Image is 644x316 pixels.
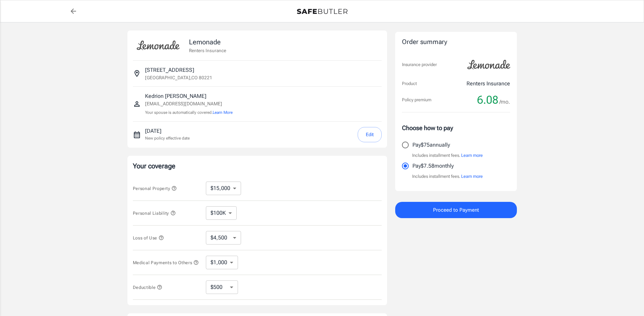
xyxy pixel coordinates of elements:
p: Product [402,80,417,87]
button: Edit [358,127,382,142]
span: 6.08 [477,93,498,107]
span: /mo. [499,97,510,107]
button: Deductible [133,283,163,291]
button: Loss of Use [133,234,164,242]
p: Includes installment fees. [412,152,483,159]
a: back to quotes [67,4,80,18]
p: [EMAIL_ADDRESS][DOMAIN_NAME] [145,100,233,107]
img: Back to quotes [297,9,348,14]
button: Learn more [461,152,483,159]
button: Medical Payments to Others [133,258,199,267]
p: Includes installment fees. [412,173,483,180]
span: Personal Property [133,186,177,191]
p: Choose how to pay [402,123,510,132]
button: Personal Liability [133,209,176,217]
button: Learn more [461,173,483,180]
p: Pay $75 annually [412,141,450,149]
svg: Insured person [133,100,141,108]
span: Proceed to Payment [433,206,479,214]
p: New policy effective date [145,135,190,141]
p: Renters Insurance [467,80,510,88]
p: Pay $7.58 monthly [412,162,454,170]
span: Deductible [133,285,163,290]
span: Medical Payments to Others [133,260,199,265]
p: Lemonade [189,37,226,47]
p: Renters Insurance [189,47,226,54]
button: Learn More [213,109,233,115]
img: Lemonade [463,55,514,74]
button: Personal Property [133,184,177,192]
p: Policy premium [402,97,431,103]
p: Your spouse is automatically covered. [145,109,233,116]
p: [STREET_ADDRESS] [145,66,194,74]
p: Insurance provider [402,61,437,68]
span: Personal Liability [133,211,176,216]
p: Kedrion [PERSON_NAME] [145,92,233,100]
div: Order summary [402,37,510,47]
svg: New policy start date [133,131,141,139]
p: Your coverage [133,161,382,171]
img: Lemonade [133,36,184,55]
button: Proceed to Payment [395,202,517,218]
p: [GEOGRAPHIC_DATA] , CO 80221 [145,74,212,81]
span: Loss of Use [133,235,164,240]
svg: Insured address [133,69,141,78]
p: [DATE] [145,127,190,135]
